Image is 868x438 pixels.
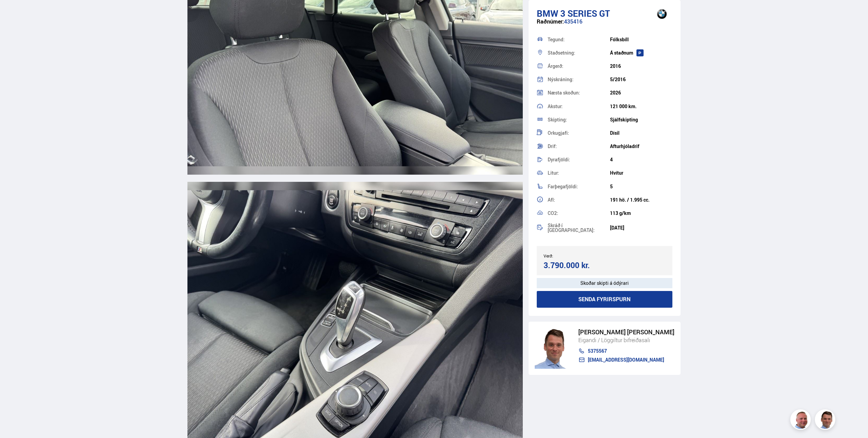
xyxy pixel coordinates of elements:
img: brand logo [648,3,675,25]
div: Nýskráning: [548,77,610,82]
div: Afl: [548,198,610,202]
div: 191 hö. / 1.995 cc. [610,197,672,203]
div: 5/2016 [610,77,672,82]
span: Raðnúmer: [537,18,564,25]
div: Skipting: [548,117,610,122]
div: Á staðnum [610,50,672,56]
div: Næsta skoðun: [548,90,610,95]
div: Farþegafjöldi: [548,184,610,189]
div: Skoðar skipti á ódýrari [537,278,673,288]
span: 3 series GT [560,7,610,19]
button: Opna LiveChat spjallviðmót [5,3,26,23]
div: Akstur: [548,104,610,109]
div: CO2: [548,211,610,216]
div: 113 g/km [610,210,672,216]
div: Afturhjóladrif [610,144,672,149]
div: Fólksbíll [610,37,672,42]
div: 4 [610,157,672,162]
div: [DATE] [610,225,672,231]
div: [PERSON_NAME] [PERSON_NAME] [578,328,674,336]
div: 3.790.000 kr. [544,261,603,270]
a: [EMAIL_ADDRESS][DOMAIN_NAME] [578,357,674,363]
div: Dísil [610,130,672,136]
div: 5 [610,184,672,189]
img: siFngHWaQ9KaOqBr.png [791,410,812,431]
img: FbJEzSuNWCJXmdc-.webp [535,328,572,369]
div: 121 000 km. [610,104,672,109]
a: 5375567 [578,348,674,354]
div: 2016 [610,63,672,69]
div: Skráð í [GEOGRAPHIC_DATA]: [548,223,610,233]
div: Eigandi / Löggiltur bifreiðasali [578,336,674,345]
span: BMW [537,7,558,19]
img: FbJEzSuNWCJXmdc-.webp [816,410,836,431]
div: Sjálfskipting [610,117,672,122]
div: Dyrafjöldi: [548,157,610,162]
div: 435416 [537,18,673,32]
div: Verð: [544,253,605,258]
div: Litur: [548,171,610,175]
div: Staðsetning: [548,50,610,55]
button: Senda fyrirspurn [537,291,673,308]
div: Hvítur [610,170,672,176]
div: Orkugjafi: [548,131,610,135]
div: Drif: [548,144,610,149]
div: Tegund: [548,37,610,42]
div: 2026 [610,90,672,96]
div: Árgerð: [548,64,610,69]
